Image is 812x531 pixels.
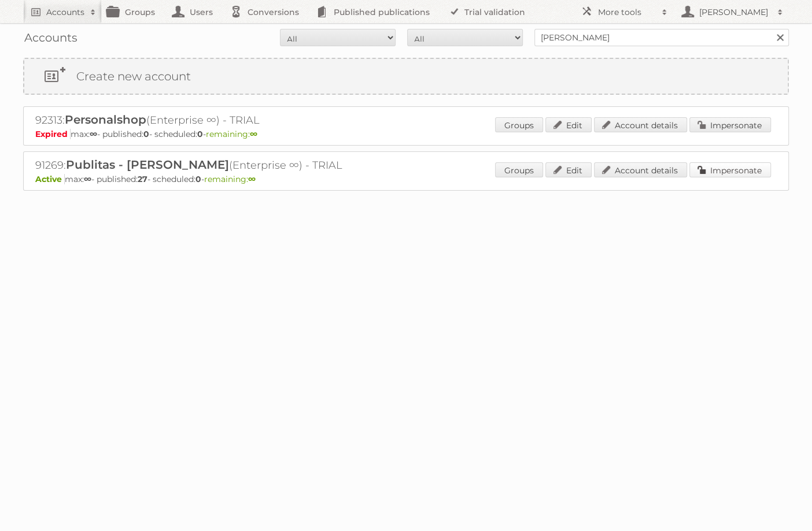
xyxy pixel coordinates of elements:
a: Groups [495,117,543,132]
a: Impersonate [689,162,771,177]
a: Account details [594,117,687,132]
strong: ∞ [248,174,256,184]
h2: 91269: (Enterprise ∞) - TRIAL [35,158,440,173]
a: Create new account [24,59,788,94]
p: max: - published: - scheduled: - [35,129,777,139]
h2: More tools [598,6,656,18]
h2: Accounts [46,6,84,18]
strong: 0 [143,129,149,139]
p: max: - published: - scheduled: - [35,174,777,184]
span: remaining: [206,129,257,139]
span: Active [35,174,65,184]
strong: 0 [197,129,203,139]
a: Groups [495,162,543,177]
a: Edit [545,162,592,177]
span: Personalshop [65,113,146,127]
a: Impersonate [689,117,771,132]
span: Publitas - [PERSON_NAME] [66,158,229,172]
a: Account details [594,162,687,177]
strong: ∞ [84,174,91,184]
strong: ∞ [250,129,257,139]
span: remaining: [204,174,256,184]
h2: 92313: (Enterprise ∞) - TRIAL [35,113,440,128]
span: Expired [35,129,71,139]
strong: ∞ [90,129,97,139]
strong: 0 [195,174,201,184]
h2: [PERSON_NAME] [696,6,772,18]
a: Edit [545,117,592,132]
strong: 27 [138,174,147,184]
